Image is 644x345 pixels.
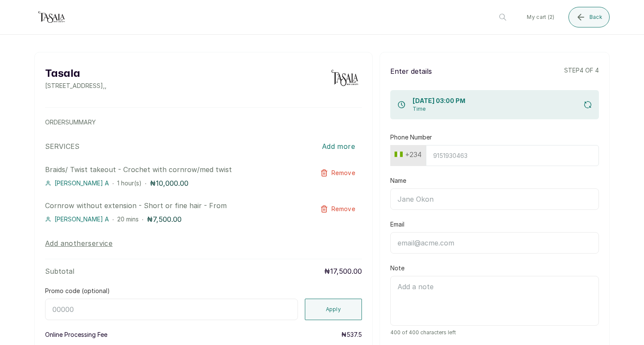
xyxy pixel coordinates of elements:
[390,329,599,336] span: 400 of 400 characters left
[45,141,79,151] p: SERVICES
[45,214,298,224] div: · ·
[45,299,298,320] input: 00000
[55,215,109,224] span: [PERSON_NAME] A
[117,179,142,187] span: 1 hour(s)
[390,176,406,185] label: Name
[313,200,362,218] button: Remove
[45,178,298,188] div: · ·
[117,215,139,223] span: 20 mins
[313,164,362,182] button: Remove
[45,200,298,211] p: Cornrow without extension - Short or fine hair - From
[328,66,362,90] img: business logo
[324,266,362,276] p: ₦17,500.00
[564,66,599,76] p: step 4 of 4
[390,188,599,210] input: Jane Okon
[390,232,599,254] input: email@acme.com
[45,287,110,295] label: Promo code (optional)
[45,118,362,127] p: ORDER SUMMARY
[520,7,561,27] button: My cart (2)
[391,148,425,161] button: +234
[45,66,106,82] h2: Tasala
[331,205,355,213] span: Remove
[34,9,69,26] img: business logo
[150,178,188,188] p: ₦10,000.00
[346,331,362,338] span: 537.5
[55,179,109,188] span: [PERSON_NAME] A
[413,97,465,106] h1: [DATE] 03:00 PM
[45,238,112,248] button: Add anotherservice
[390,264,404,272] label: Note
[147,214,182,224] p: ₦7,500.00
[390,66,432,76] p: Enter details
[305,299,362,320] button: Apply
[341,330,362,339] p: ₦
[568,7,610,27] button: Back
[589,14,602,21] span: Back
[390,220,404,229] label: Email
[45,164,298,175] p: Braids/ Twist takeout - Crochet with cornrow/med twist
[390,133,432,142] label: Phone Number
[331,169,355,177] span: Remove
[45,82,106,90] p: [STREET_ADDRESS] , ,
[413,106,465,112] p: Time
[315,137,362,156] button: Add more
[45,266,74,276] p: Subtotal
[45,330,107,339] p: Online Processing Fee
[426,145,599,166] input: 9151930463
